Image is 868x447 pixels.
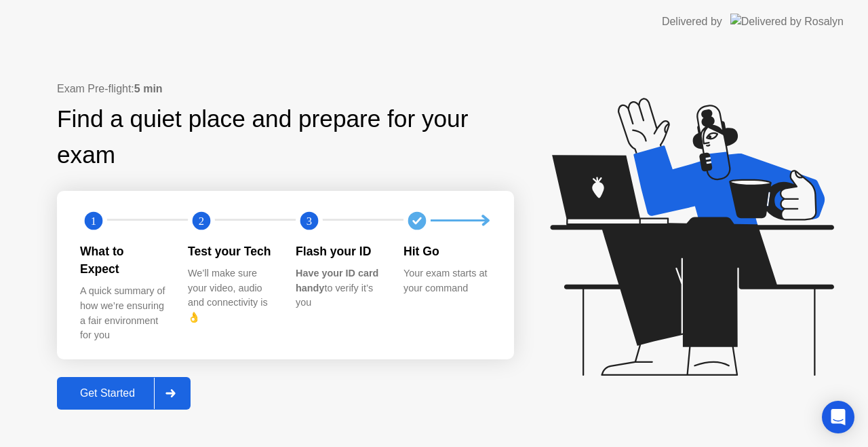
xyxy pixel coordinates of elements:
div: What to Expect [80,243,166,279]
div: Your exam starts at your command [403,266,490,296]
div: Find a quiet place and prepare for your exam [57,101,514,173]
div: A quick summary of how we’re ensuring a fair environment for you [80,284,166,342]
div: Test your Tech [188,243,274,260]
text: 3 [307,214,312,227]
text: 2 [199,214,204,227]
button: Get Started [57,377,191,410]
div: Delivered by [662,14,722,30]
b: 5 min [134,83,163,94]
div: to verify it’s you [296,266,382,310]
div: Exam Pre-flight: [57,81,514,97]
img: Delivered by Rosalyn [730,14,844,29]
div: Open Intercom Messenger [822,401,854,433]
div: Flash your ID [296,243,382,260]
text: 1 [91,214,96,227]
div: We’ll make sure your video, audio and connectivity is 👌 [188,266,274,325]
div: Get Started [61,387,154,399]
div: Hit Go [403,243,490,260]
b: Have your ID card handy [296,268,378,293]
